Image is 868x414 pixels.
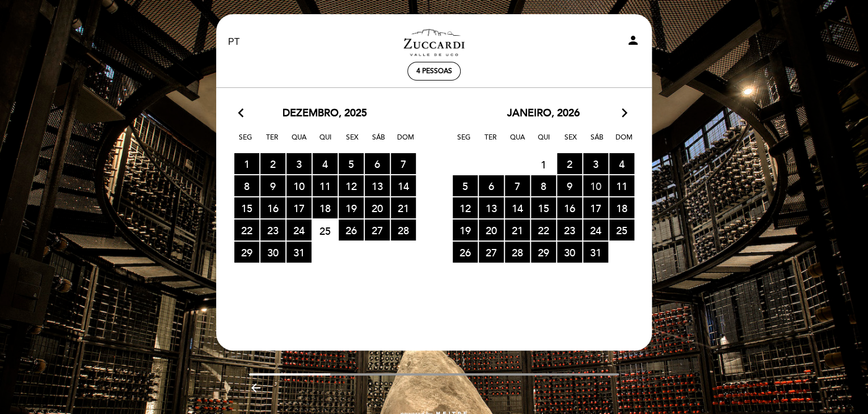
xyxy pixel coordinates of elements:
span: 29 [234,242,259,263]
span: Qua [506,132,529,153]
span: 28 [391,219,416,240]
span: 23 [557,219,582,240]
span: 30 [260,242,285,263]
span: 16 [260,197,285,218]
span: 25 [609,219,634,240]
span: 4 [609,153,634,174]
span: Dom [394,132,417,153]
span: 6 [479,175,504,196]
span: 14 [391,175,416,196]
span: 14 [505,197,530,218]
span: 27 [479,242,504,263]
i: arrow_forward_ios [620,106,630,121]
span: 24 [286,219,311,240]
i: arrow_back_ios [238,106,248,121]
span: 3 [286,153,311,174]
span: dezembro, 2025 [283,106,367,121]
span: 13 [479,197,504,218]
span: 22 [531,219,556,240]
span: 1 [234,153,259,174]
span: 26 [339,219,364,240]
span: 16 [557,197,582,218]
span: 19 [453,219,478,240]
span: 5 [453,175,478,196]
span: 5 [339,153,364,174]
i: person [626,33,640,47]
button: person [626,33,640,51]
span: 8 [234,175,259,196]
span: Sáb [368,132,390,153]
span: 9 [260,175,285,196]
span: 28 [505,242,530,263]
a: Zuccardi Valle de Uco - Turismo [363,27,505,58]
span: 31 [583,242,608,263]
span: Qua [288,132,310,153]
span: 18 [313,197,338,218]
span: 3 [583,153,608,174]
span: janeiro, 2026 [507,106,580,121]
span: 2 [557,153,582,174]
span: 12 [453,197,478,218]
span: 26 [453,242,478,263]
span: 9 [557,175,582,196]
span: 20 [365,197,390,218]
span: Qui [533,132,555,153]
i: arrow_backward [249,381,263,395]
span: 19 [339,197,364,218]
span: Seg [453,132,475,153]
span: Qui [314,132,337,153]
span: 18 [609,197,634,218]
span: 27 [365,219,390,240]
span: 11 [313,175,338,196]
span: Sex [341,132,364,153]
span: 30 [557,242,582,263]
span: 22 [234,219,259,240]
span: Dom [613,132,635,153]
span: 1 [531,154,556,175]
span: Seg [234,132,257,153]
span: 2 [260,153,285,174]
span: Ter [261,132,284,153]
span: 8 [531,175,556,196]
span: 11 [609,175,634,196]
span: 17 [583,197,608,218]
span: 4 pessoas [416,67,452,75]
span: 24 [583,219,608,240]
span: 21 [505,219,530,240]
span: 17 [286,197,311,218]
span: 21 [391,197,416,218]
span: 10 [286,175,311,196]
span: 12 [339,175,364,196]
span: Sáb [586,132,609,153]
span: 25 [313,220,338,241]
span: 13 [365,175,390,196]
span: 6 [365,153,390,174]
span: 15 [531,197,556,218]
span: Sex [559,132,582,153]
span: 4 [313,153,338,174]
span: 31 [286,242,311,263]
span: Ter [479,132,502,153]
span: 7 [505,175,530,196]
span: 20 [479,219,504,240]
span: 7 [391,153,416,174]
span: 23 [260,219,285,240]
span: 15 [234,197,259,218]
span: 10 [583,175,608,196]
span: 29 [531,242,556,263]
